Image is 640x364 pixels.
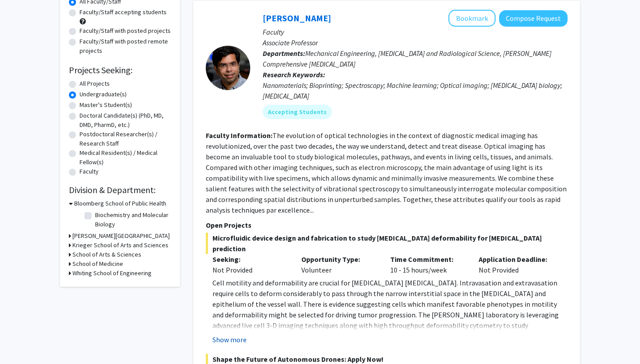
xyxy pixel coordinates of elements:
[72,250,141,259] h3: School of Arts & Sciences
[80,26,171,36] label: Faculty/Staff with posted projects
[72,259,123,269] h3: School of Medicine
[472,254,561,275] div: Not Provided
[206,220,568,230] p: Open Projects
[263,49,305,58] b: Departments:
[7,324,38,357] iframe: Chat
[80,90,127,99] label: Undergraduate(s)
[206,131,272,140] b: Faculty Information:
[384,254,472,275] div: 10 - 15 hours/week
[206,233,568,254] span: Microfluidic device design and fabrication to study [MEDICAL_DATA] deformability for [MEDICAL_DAT...
[206,131,567,214] fg-read-more: The evolution of optical technologies in the context of diagnostic medical imaging has revolution...
[263,49,552,68] span: Mechanical Engineering, [MEDICAL_DATA] and Radiological Science, [PERSON_NAME] Comprehensive [MED...
[499,10,568,27] button: Compose Request to Ishan Barman
[263,105,332,119] mat-chip: Accepting Students
[72,241,168,250] h3: Krieger School of Arts and Sciences
[263,80,568,101] div: Nanomaterials; Bioprinting; Spectroscopy; Machine learning; Optical imaging; [MEDICAL_DATA] biolo...
[212,334,247,345] button: Show more
[80,111,171,130] label: Doctoral Candidate(s) (PhD, MD, DMD, PharmD, etc.)
[448,10,496,27] button: Add Ishan Barman to Bookmarks
[72,269,152,278] h3: Whiting School of Engineering
[69,65,171,75] h2: Projects Seeking:
[80,148,171,167] label: Medical Resident(s) / Medical Fellow(s)
[72,231,170,241] h3: [PERSON_NAME][GEOGRAPHIC_DATA]
[212,265,288,275] div: Not Provided
[80,167,99,176] label: Faculty
[390,254,466,265] p: Time Commitment:
[263,12,331,24] a: [PERSON_NAME]
[212,277,568,341] p: Cell motility and deformability are crucial for [MEDICAL_DATA] [MEDICAL_DATA]. Intravasation and ...
[80,100,132,110] label: Master's Student(s)
[74,199,166,208] h3: Bloomberg School of Public Health
[95,210,169,229] label: Biochemistry and Molecular Biology
[263,70,325,79] b: Research Keywords:
[479,254,554,265] p: Application Deadline:
[80,130,171,148] label: Postdoctoral Researcher(s) / Research Staff
[263,37,568,48] p: Associate Professor
[212,254,288,265] p: Seeking:
[295,254,384,275] div: Volunteer
[69,185,171,195] h2: Division & Department:
[80,79,110,88] label: All Projects
[80,8,167,17] label: Faculty/Staff accepting students
[263,27,568,37] p: Faculty
[301,254,377,265] p: Opportunity Type:
[80,37,171,55] label: Faculty/Staff with posted remote projects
